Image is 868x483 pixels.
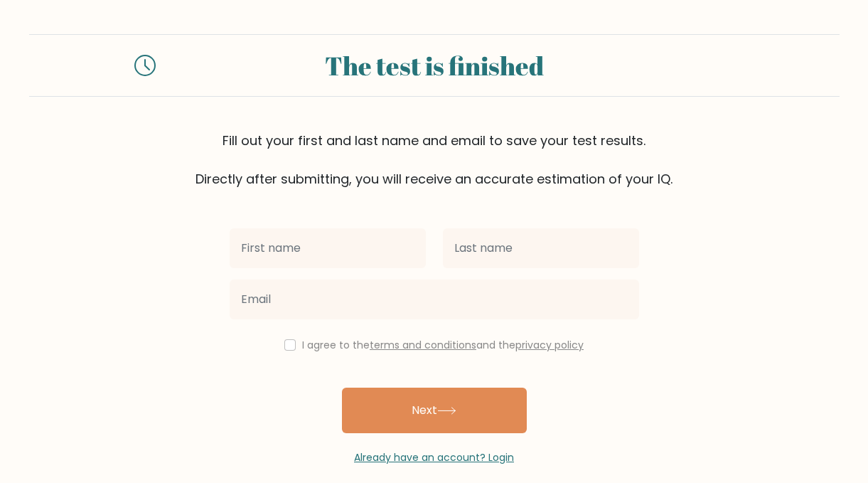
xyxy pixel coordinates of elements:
button: Next [342,388,527,433]
div: The test is finished [173,46,696,85]
input: Last name [443,228,639,268]
a: terms and conditions [370,338,476,352]
input: First name [230,228,426,268]
label: I agree to the and the [302,338,584,352]
a: privacy policy [515,338,584,352]
div: Fill out your first and last name and email to save your test results. Directly after submitting,... [29,131,840,189]
a: Already have an account? Login [354,450,514,465]
input: Email [230,280,639,319]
